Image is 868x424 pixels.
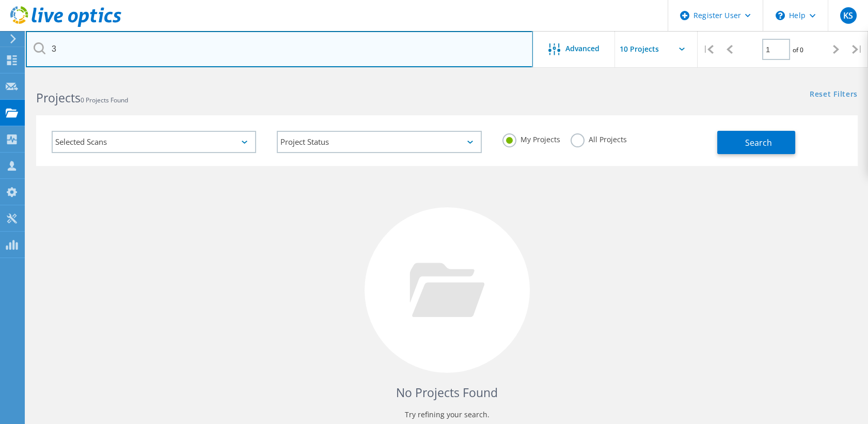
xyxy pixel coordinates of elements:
a: Reset Filters [810,90,858,99]
span: KS [843,11,853,20]
p: Try refining your search. [46,406,847,423]
div: | [698,31,719,68]
label: All Projects [571,133,627,143]
span: Advanced [565,45,599,52]
label: My Projects [502,133,560,143]
svg: \n [776,11,785,20]
div: Selected Scans [52,131,256,153]
span: 0 Projects Found [81,96,128,104]
span: of 0 [793,46,803,54]
span: Search [745,137,772,148]
input: Search projects by name, owner, ID, company, etc [26,31,533,67]
div: | [847,31,868,68]
h4: No Projects Found [46,384,847,401]
button: Search [717,131,795,154]
b: Projects [36,89,81,106]
a: Live Optics Dashboard [10,22,121,29]
div: Project Status [277,131,481,153]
